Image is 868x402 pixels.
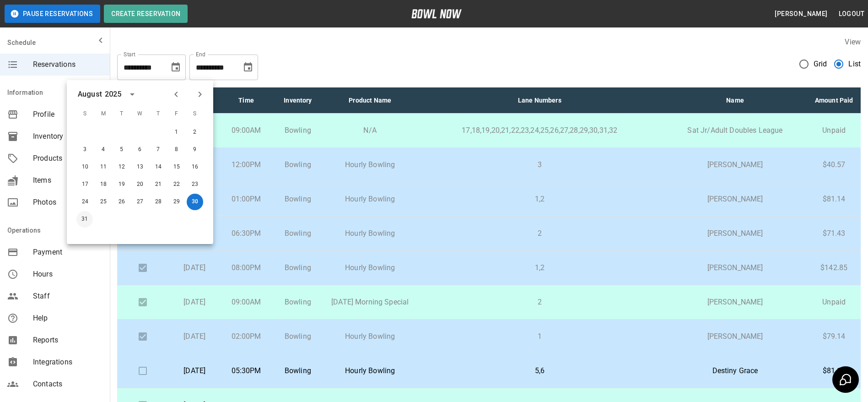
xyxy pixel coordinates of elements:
[228,159,265,170] p: 12:00PM
[176,297,213,308] p: [DATE]
[5,5,100,23] button: Pause Reservations
[187,124,203,141] button: Aug 2, 2025
[424,365,656,376] p: 5,6
[279,228,316,239] p: Bowling
[33,291,102,302] span: Staff
[814,365,853,376] p: $81.14
[228,297,265,308] p: 09:00AM
[104,5,188,23] button: Create Reservation
[424,159,656,170] p: 3
[168,141,185,158] button: Aug 8, 2025
[771,5,831,22] button: [PERSON_NAME]
[807,87,861,114] th: Amount Paid
[95,194,112,210] button: Aug 25, 2025
[228,365,265,376] p: 05:30PM
[411,9,462,18] img: logo
[33,357,102,368] span: Integrations
[424,262,656,273] p: 1,2
[168,124,185,141] button: Aug 1, 2025
[124,87,140,102] button: calendar view is open, switch to year view
[95,176,112,193] button: Aug 18, 2025
[814,194,853,205] p: $81.14
[150,159,167,175] button: Aug 14, 2025
[814,262,853,273] p: $142.85
[670,331,800,342] p: [PERSON_NAME]
[670,194,800,205] p: [PERSON_NAME]
[76,211,93,228] button: Aug 31, 2025
[77,159,93,175] button: Aug 10, 2025
[113,194,130,210] button: Aug 26, 2025
[670,262,800,273] p: [PERSON_NAME]
[279,159,316,170] p: Bowling
[150,176,167,193] button: Aug 21, 2025
[228,194,265,205] p: 01:00PM
[33,131,102,142] span: Inventory
[132,159,148,175] button: Aug 13, 2025
[331,297,409,308] p: [DATE] Morning Special
[77,105,93,123] span: S
[424,331,656,342] p: 1
[331,262,409,273] p: Hourly Bowling
[221,87,272,114] th: Time
[424,297,656,308] p: 2
[187,176,203,193] button: Aug 23, 2025
[33,247,102,258] span: Payment
[331,194,409,205] p: Hourly Bowling
[187,105,203,123] span: S
[113,105,130,123] span: T
[279,194,316,205] p: Bowling
[168,105,185,123] span: F
[150,105,167,123] span: T
[33,197,102,208] span: Photos
[279,297,316,308] p: Bowling
[279,331,316,342] p: Bowling
[670,125,800,136] p: Sat Jr/Adult Doubles League
[150,141,167,158] button: Aug 7, 2025
[323,87,416,114] th: Product Name
[167,58,185,76] button: Choose date, selected date is Aug 30, 2025
[113,159,130,175] button: Aug 12, 2025
[132,194,148,210] button: Aug 27, 2025
[279,262,316,273] p: Bowling
[168,159,185,175] button: Aug 15, 2025
[176,262,213,273] p: [DATE]
[814,331,853,342] p: $79.14
[33,109,102,120] span: Profile
[670,159,800,170] p: [PERSON_NAME]
[187,194,203,210] button: Aug 30, 2025
[132,105,148,123] span: W
[331,331,409,342] p: Hourly Bowling
[331,125,409,136] p: N/A
[848,59,861,70] span: List
[78,89,102,100] div: August
[814,125,853,136] p: Unpaid
[279,125,316,136] p: Bowling
[424,194,656,205] p: 1,2
[670,228,800,239] p: [PERSON_NAME]
[168,176,185,193] button: Aug 22, 2025
[331,159,409,170] p: Hourly Bowling
[331,365,409,376] p: Hourly Bowling
[424,228,656,239] p: 2
[670,365,800,376] p: Destiny Grace
[77,194,93,210] button: Aug 24, 2025
[33,269,102,280] span: Hours
[416,87,663,114] th: Lane Numbers
[33,313,102,324] span: Help
[95,105,112,123] span: M
[424,125,656,136] p: 17,18,19,20,21,22,23,24,25,26,27,28,29,30,31,32
[192,87,208,102] button: Next month
[187,159,203,175] button: Aug 16, 2025
[176,365,213,376] p: [DATE]
[105,89,122,100] div: 2025
[663,87,808,114] th: Name
[228,262,265,273] p: 08:00PM
[150,194,167,210] button: Aug 28, 2025
[835,5,868,22] button: Logout
[168,194,185,210] button: Aug 29, 2025
[670,297,800,308] p: [PERSON_NAME]
[77,176,93,193] button: Aug 17, 2025
[176,331,213,342] p: [DATE]
[33,379,102,390] span: Contacts
[132,141,148,158] button: Aug 6, 2025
